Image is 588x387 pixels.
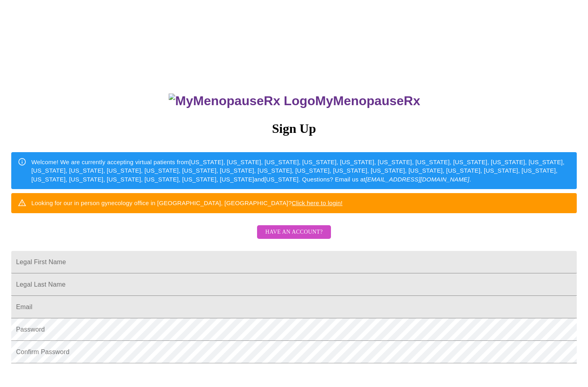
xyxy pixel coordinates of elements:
span: Have an account? [265,227,323,237]
img: MyMenopauseRx Logo [169,94,315,108]
div: Welcome! We are currently accepting virtual patients from [US_STATE], [US_STATE], [US_STATE], [US... [31,155,570,187]
h3: MyMenopauseRx [12,94,577,108]
a: Have an account? [255,234,333,240]
h3: Sign Up [11,121,577,136]
em: [EMAIL_ADDRESS][DOMAIN_NAME] [365,176,470,183]
div: Looking for our in person gynecology office in [GEOGRAPHIC_DATA], [GEOGRAPHIC_DATA]? [31,196,343,210]
button: Have an account? [257,225,331,239]
a: Click here to login! [292,200,343,206]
